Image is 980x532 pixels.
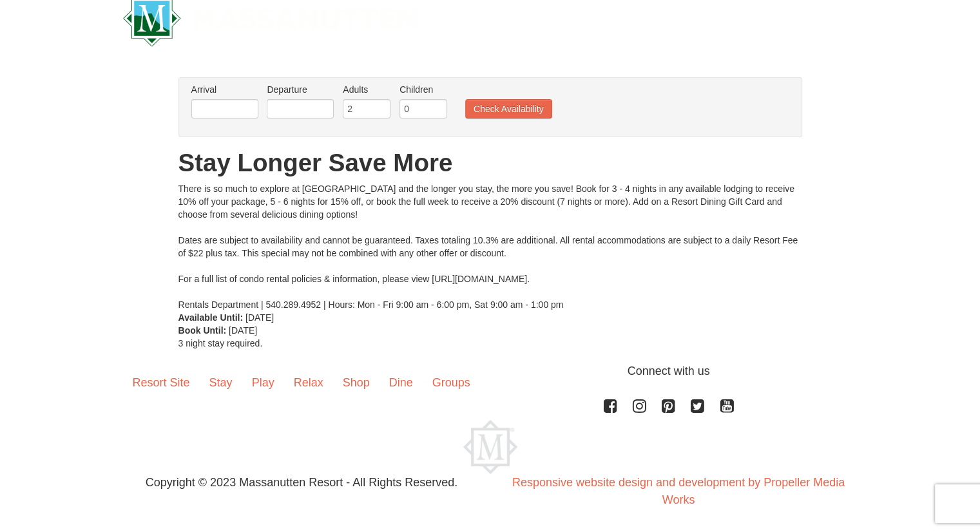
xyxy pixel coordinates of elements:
[267,83,334,96] label: Departure
[465,99,552,119] button: Check Availability
[123,363,200,403] a: Resort Site
[178,312,244,323] strong: Available Until:
[284,363,333,403] a: Relax
[229,325,257,336] span: [DATE]
[178,182,802,311] div: There is so much to explore at [GEOGRAPHIC_DATA] and the longer you stay, the more you save! Book...
[113,474,490,491] p: Copyright © 2023 Massanutten Resort - All Rights Reserved.
[245,312,274,323] span: [DATE]
[343,83,390,96] label: Adults
[242,363,284,403] a: Play
[178,338,263,348] span: 3 night stay required.
[178,325,227,336] strong: Book Until:
[399,83,447,96] label: Children
[380,363,423,403] a: Dine
[200,363,242,403] a: Stay
[178,150,802,176] h1: Stay Longer Save More
[191,83,258,96] label: Arrival
[463,420,517,474] img: Massanutten Resort Logo
[512,476,845,506] a: Responsive website design and development by Propeller Media Works
[123,1,418,32] a: Massanutten Resort
[333,363,380,403] a: Shop
[123,363,858,380] p: Connect with us
[423,363,480,403] a: Groups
